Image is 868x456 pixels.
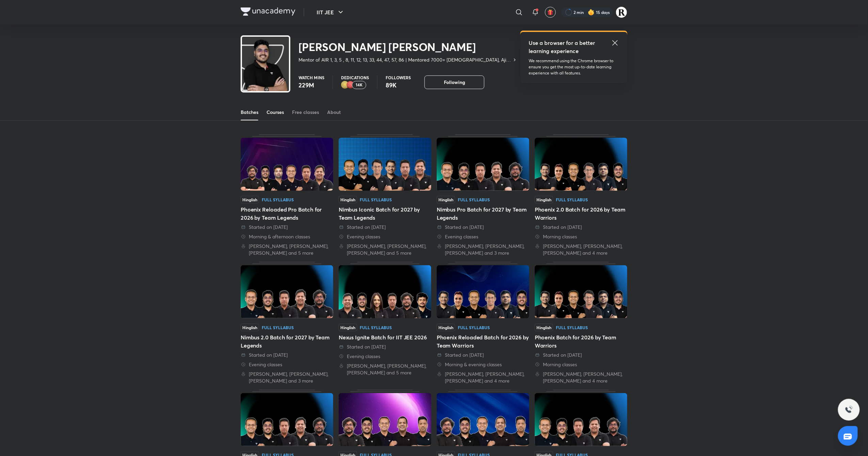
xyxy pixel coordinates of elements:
div: Started on 30 Apr 2025 [241,352,333,358]
img: Thumbnail [437,265,529,318]
a: Free classes [292,104,319,120]
a: Courses [267,104,284,120]
div: Phoenix Batch for 2026 by Team Warriors [535,262,627,384]
div: Phoenix Reloaded Batch for 2026 by Team Warriors [437,262,529,384]
p: 229M [299,81,324,89]
p: 89K [386,81,411,89]
img: Thumbnail [437,138,529,191]
div: Evening classes [241,361,333,368]
div: Nimbus Iconic Batch for 2027 by Team Legends [339,134,431,256]
h2: [PERSON_NAME] [PERSON_NAME] [299,40,517,54]
a: Company Logo [241,7,295,17]
div: Nimbus Pro Batch for 2027 by Team Legends [437,134,529,256]
div: Morning classes [535,233,627,240]
div: Phoenix Batch for 2026 by Team Warriors [535,333,627,350]
div: Nexus Ignite Batch for IIT JEE 2026 [339,262,431,384]
div: Batches [241,109,258,116]
div: Vineet Loomba, Brijesh Jindal, Pankaj Singh and 3 more [241,371,333,384]
a: Batches [241,104,258,120]
div: Evening classes [437,233,529,240]
img: class [242,38,289,102]
div: Started on 22 Apr 2025 [437,352,529,358]
div: About [327,109,341,116]
img: Rakhi Sharma [616,6,627,18]
img: Company Logo [241,7,295,16]
div: Vineet Loomba, Prashant Jain, Rohit Mishra and 4 more [535,371,627,384]
div: Evening classes [339,233,431,240]
div: Phoenix Reloaded Batch for 2026 by Team Warriors [437,333,529,350]
img: Thumbnail [241,393,333,446]
div: Started on 29 Apr 2025 [339,343,431,350]
span: Hinglish [437,324,455,331]
img: Thumbnail [339,265,431,318]
div: Nimbus 2.0 Batch for 2027 by Team Legends [241,262,333,384]
img: Thumbnail [241,265,333,318]
div: Morning classes [535,361,627,368]
div: Free classes [292,109,319,116]
img: Thumbnail [535,138,627,191]
div: Started on 13 Sep 2025 [241,224,333,231]
div: Started on 27 May 2025 [437,224,529,231]
button: avatar [545,7,556,18]
div: Courses [267,109,284,116]
p: Dedications [341,75,369,80]
div: Phoenix Reloaded Pro Batch for 2026 by Team Legends [241,134,333,256]
div: Vineet Loomba, Prashant Jain, Rohit Mishra and 4 more [437,371,529,384]
p: 14K [356,83,363,87]
div: Vineet Loomba, Prashant Jain, Rohit Mishra and 4 more [535,243,627,256]
img: Thumbnail [339,393,431,446]
span: Hinglish [339,324,357,331]
span: Hinglish [339,196,357,203]
span: Hinglish [535,324,553,331]
a: About [327,104,341,120]
div: Full Syllabus [360,325,392,330]
div: Vineet Loomba, Brijesh Jindal, Pankaj Singh and 5 more [339,362,431,376]
p: We recommend using the Chrome browser to ensure you get the most up-to-date learning experience w... [529,58,619,76]
div: Nimbus Iconic Batch for 2027 by Team Legends [339,205,431,222]
div: Full Syllabus [360,198,392,202]
img: Thumbnail [535,265,627,318]
div: Morning & afternoon classes [241,233,333,240]
img: ttu [845,406,853,414]
div: Started on 20 Jun 2025 [339,224,431,231]
span: Following [444,79,465,86]
img: educator badge2 [341,81,349,89]
div: Phoenix Reloaded Pro Batch for 2026 by Team Legends [241,205,333,222]
span: Hinglish [437,196,455,203]
div: Full Syllabus [556,198,588,202]
div: Phoenix 2.0 Batch for 2026 by Team Warriors [535,134,627,256]
img: streak [588,9,595,16]
div: Started on 22 May 2025 [535,224,627,231]
span: Hinglish [241,324,259,331]
span: Hinglish [241,196,259,203]
button: Following [424,75,484,89]
div: Vineet Loomba, Brijesh Jindal, Pankaj Singh and 3 more [437,243,529,256]
img: Thumbnail [241,138,333,191]
p: Followers [386,75,411,80]
div: Nexus Ignite Batch for IIT JEE 2026 [339,333,431,341]
div: Morning & evening classes [437,361,529,368]
div: Full Syllabus [262,198,294,202]
button: IIT JEE [312,5,349,19]
img: Thumbnail [437,393,529,446]
div: Full Syllabus [556,325,588,330]
div: Full Syllabus [458,198,490,202]
div: Full Syllabus [458,325,490,330]
div: Nimbus 2.0 Batch for 2027 by Team Legends [241,333,333,350]
img: avatar [547,9,553,15]
h5: Use a browser for a better learning experience [529,39,596,55]
div: Vineet Loomba, Brijesh Jindal, Prashant Jain and 5 more [339,243,431,256]
img: educator badge1 [347,81,355,89]
div: Nimbus Pro Batch for 2027 by Team Legends [437,205,529,222]
div: Full Syllabus [262,325,294,330]
img: Thumbnail [339,138,431,191]
p: Watch mins [299,75,324,80]
div: Phoenix 2.0 Batch for 2026 by Team Warriors [535,205,627,222]
span: Hinglish [535,196,553,203]
div: Vineet Loomba, Brijesh Jindal, Pankaj Singh and 5 more [241,243,333,256]
div: Evening classes [339,353,431,360]
p: Mentor of AIR 1, 3, 5 , 8, 11, 12, 13, 33, 44, 47, 57, 86 | Mentored 7000+ [DEMOGRAPHIC_DATA], Aj... [299,56,512,63]
div: Started on 22 Apr 2025 [535,352,627,358]
img: Thumbnail [535,393,627,446]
